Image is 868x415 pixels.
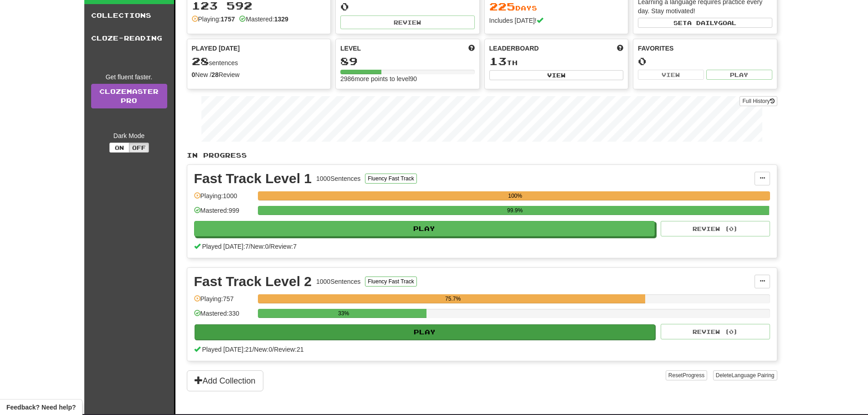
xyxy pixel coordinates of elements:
button: Off [129,143,149,153]
span: / [252,346,254,353]
span: 13 [489,55,507,67]
span: a daily [687,20,718,26]
span: / [268,243,270,250]
span: Score more points to level up [468,44,475,53]
button: Add Collection [187,370,263,391]
strong: 1757 [221,15,235,23]
div: New / Review [192,70,326,79]
strong: 28 [211,71,219,78]
button: View [489,70,624,80]
div: Mastered: 999 [194,206,253,221]
div: Mastered: [239,15,288,24]
span: Review: 21 [274,346,303,353]
div: 99.9% [261,206,770,215]
a: ClozemasterPro [91,84,167,108]
a: Collections [84,4,174,27]
a: Cloze-Reading [84,27,174,50]
div: Fast Track Level 1 [194,172,312,185]
div: Fast Track Level 2 [194,275,312,288]
div: Includes [DATE]! [489,16,624,25]
div: Mastered: 330 [194,309,253,324]
div: 0 [340,1,475,12]
span: Played [DATE]: 7 [202,243,248,250]
div: Playing: [192,15,235,24]
strong: 0 [192,71,195,78]
span: / [249,243,251,250]
div: Day s [489,1,624,13]
span: / [272,346,274,353]
div: sentences [192,56,326,67]
div: 0 [638,56,772,67]
button: ResetProgress [666,370,707,380]
span: New: 0 [251,243,269,250]
button: DeleteLanguage Pairing [713,370,777,380]
button: Play [706,70,772,80]
strong: 1329 [274,15,288,23]
span: Review: 7 [270,243,297,250]
div: Dark Mode [91,131,167,140]
span: Played [DATE] [192,44,240,53]
div: Playing: 757 [194,294,253,309]
div: Playing: 1000 [194,191,253,206]
button: View [638,70,704,80]
div: 75.7% [261,294,646,303]
span: Language Pairing [731,372,774,379]
div: Favorites [638,44,772,53]
span: Level [340,44,361,53]
span: This week in points, UTC [617,44,623,53]
button: Play [195,324,656,340]
span: Open feedback widget [6,403,76,412]
span: New: 0 [254,346,272,353]
button: Review (0) [661,324,770,339]
button: On [109,143,129,153]
p: In Progress [187,151,777,160]
button: Review (0) [661,221,770,236]
div: 1000 Sentences [316,277,360,286]
span: Played [DATE]: 21 [202,346,252,353]
button: Full History [740,96,777,106]
div: 100% [261,191,770,200]
button: Fluency Fast Track [365,174,416,184]
button: Fluency Fast Track [365,277,416,287]
button: Seta dailygoal [638,18,772,28]
button: Review [340,15,475,29]
div: Get fluent faster. [91,72,167,82]
div: 89 [340,56,475,67]
div: th [489,56,624,67]
div: 33% [261,309,427,318]
div: 1000 Sentences [316,174,360,183]
span: Leaderboard [489,44,539,53]
button: Play [194,221,655,236]
div: 2986 more points to level 90 [340,74,475,83]
span: 28 [192,55,209,67]
span: Progress [683,372,704,379]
